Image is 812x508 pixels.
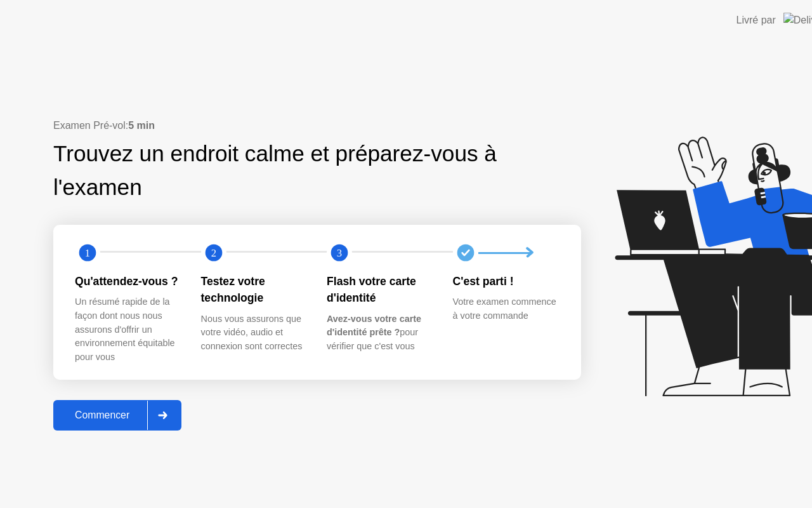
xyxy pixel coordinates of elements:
div: pour vérifier que c'est vous [327,312,433,354]
div: Commencer [57,410,147,421]
div: Qu'attendez-vous ? [75,273,181,290]
div: Examen Pré-vol: [53,118,581,133]
div: Flash votre carte d'identité [327,273,433,307]
text: 3 [337,247,342,259]
button: Commencer [53,400,181,431]
div: Nous vous assurons que votre vidéo, audio et connexion sont correctes [201,312,307,354]
div: Un résumé rapide de la façon dont nous nous assurons d'offrir un environnement équitable pour vous [75,295,181,364]
div: Votre examen commence à votre commande [453,295,559,323]
div: Trouvez un endroit calme et préparez-vous à l'examen [53,137,501,204]
text: 1 [85,247,90,259]
div: Livré par [737,13,776,28]
div: Testez votre technologie [201,273,307,307]
text: 2 [211,247,216,259]
b: 5 min [128,120,155,131]
b: Avez-vous votre carte d'identité prête ? [327,314,421,338]
div: C'est parti ! [453,273,559,290]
